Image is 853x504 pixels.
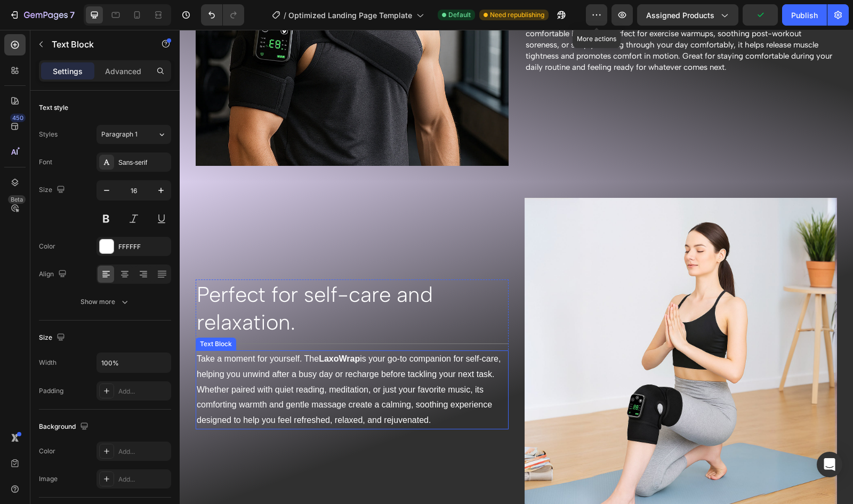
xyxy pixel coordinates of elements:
[17,322,328,398] p: Take a moment for yourself. The is your go-to companion for self-care, helping you unwind after a...
[39,331,67,345] div: Size
[118,447,168,457] div: Add...
[637,4,738,26] button: Assigned Products
[139,324,180,333] strong: LaxoWrap
[817,452,842,477] div: Open Intercom Messenger
[105,66,141,77] p: Advanced
[791,10,818,21] div: Publish
[201,4,244,26] div: Undo/Redo
[39,420,91,434] div: Background
[288,10,412,21] span: Optimized Landing Page Template
[97,353,171,372] input: Auto
[180,30,853,504] iframe: Design area
[39,446,55,456] div: Color
[39,358,57,367] div: Width
[448,10,471,20] span: Default
[490,10,544,20] span: Need republishing
[39,386,63,396] div: Padding
[118,242,168,252] div: FFFFFF
[782,4,827,26] button: Publish
[4,4,79,26] button: 7
[118,475,168,484] div: Add...
[39,242,55,251] div: Color
[39,474,58,484] div: Image
[646,10,714,21] span: Assigned Products
[39,267,69,282] div: Align
[70,9,75,21] p: 7
[81,297,130,307] div: Show more
[10,114,26,122] div: 450
[39,103,68,113] div: Text style
[39,183,67,197] div: Size
[118,387,168,396] div: Add...
[284,10,286,21] span: /
[39,292,171,311] button: Show more
[118,158,168,167] div: Sans-serif
[52,38,142,51] p: Text Block
[39,130,58,139] div: Styles
[53,66,83,77] p: Settings
[345,168,658,481] img: gempages_578404644351378305-06429100-acb5-4fe2-9252-3be9f589e77d.jpg
[39,157,52,167] div: Font
[16,250,329,307] h2: Perfect for self-care and relaxation.
[101,130,138,139] span: Paragraph 1
[18,309,54,319] div: Text Block
[8,195,26,204] div: Beta
[96,125,171,144] button: Paragraph 1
